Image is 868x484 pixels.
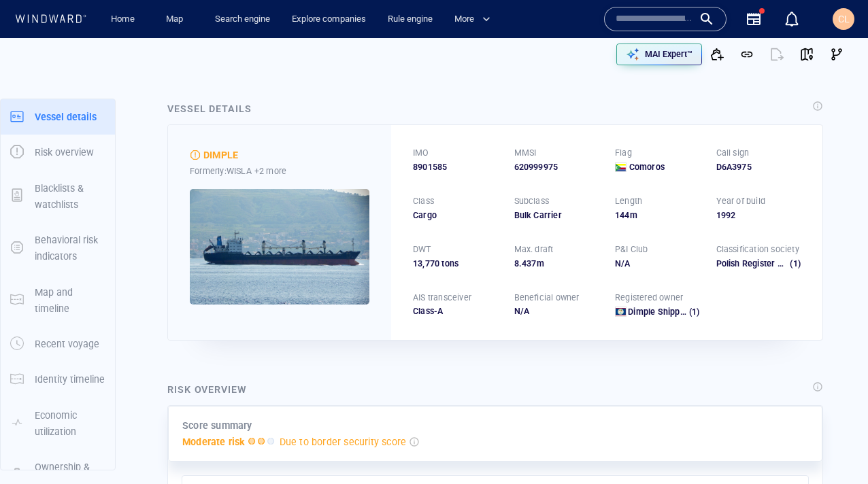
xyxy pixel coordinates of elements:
span: 437 [522,258,537,269]
p: Vessel details [35,109,97,125]
button: Visual Link Analysis [822,39,852,69]
span: (1) [788,258,801,270]
span: N/A [514,306,530,316]
div: Moderate risk due to smuggling related indicators [190,150,201,160]
p: Call sign [716,147,750,159]
span: 8901585 [413,161,447,173]
a: Search engine [210,7,276,31]
div: 1992 [716,209,801,222]
a: Vessel details [1,109,115,122]
button: Risk overview [1,135,115,170]
p: Behavioral risk indicators [35,232,105,265]
p: Due to border security score [280,434,407,450]
span: Class-A [413,306,443,316]
p: +2 more [254,164,286,178]
div: D6A3975 [716,161,801,173]
span: (1) [687,306,700,318]
button: Blacklists & watchlists [1,171,115,223]
p: Registered owner [615,292,683,304]
span: 144 [615,210,630,220]
span: 8 [514,258,519,269]
p: P&I Club [615,243,648,256]
p: Beneficial owner [514,292,580,304]
p: MMSI [514,147,537,159]
p: Blacklists & watchlists [35,180,105,213]
button: Behavioral risk indicators [1,222,115,275]
p: Classification society [716,243,799,256]
button: Vessel details [1,99,115,135]
a: Explore companies [286,7,371,31]
span: CL [838,14,850,24]
p: Identity timeline [35,371,105,387]
div: DIMPLE [203,147,238,163]
p: Recent voyage [35,336,99,352]
p: Moderate risk [182,434,246,450]
button: Map [155,7,199,31]
a: Identity timeline [1,373,115,385]
a: Home [105,7,140,31]
button: Home [101,7,144,31]
a: Map [161,7,193,31]
span: More [454,12,490,27]
a: Map and timeline [1,293,115,306]
button: More [449,7,502,31]
p: Max. draft [514,243,554,256]
p: Economic utilization [35,407,105,440]
span: Dimple Shipping Co Llc [628,307,718,317]
button: Map and timeline [1,275,115,327]
a: Risk overview [1,145,115,158]
div: 620999975 [514,161,599,173]
a: Dimple Shipping Co Llc (1) [628,306,699,318]
div: N/A [615,258,700,270]
p: Class [413,195,434,207]
p: MAI Expert™ [645,48,692,60]
span: Comoros [629,161,665,173]
p: DWT [413,243,431,256]
div: Risk overview [167,381,247,398]
button: CL [830,5,857,33]
div: 13,770 tons [413,258,498,270]
span: m [630,210,637,220]
a: Blacklists & watchlists [1,189,115,202]
img: 5905c347d548704c81b04438_0 [190,189,369,305]
button: Recent voyage [1,326,115,362]
p: Risk overview [35,144,94,160]
button: MAI Expert™ [616,44,702,65]
button: Get link [732,39,762,69]
iframe: Chat [810,423,858,474]
p: Year of build [716,195,766,207]
p: Flag [615,147,632,159]
a: Recent voyage [1,337,115,350]
div: Formerly: WISLA [190,164,369,178]
button: Identity timeline [1,362,115,397]
span: . [519,258,522,269]
a: Behavioral risk indicators [1,241,115,254]
a: Economic utilization [1,416,115,429]
p: Subclass [514,195,550,207]
p: Map and timeline [35,284,105,317]
div: Notification center [784,11,800,27]
p: AIS transceiver [413,292,471,304]
div: Polish Register of Shipping [716,258,801,270]
span: m [537,258,544,269]
a: Ownership & management [1,468,115,481]
button: View on map [792,39,822,69]
div: Vessel details [167,101,252,117]
p: IMO [413,147,429,159]
div: Polish Register of Shipping [716,258,788,270]
button: Add to vessel list [702,39,732,69]
button: Economic utilization [1,398,115,450]
p: Length [615,195,642,207]
a: Rule engine [382,7,438,31]
div: Cargo [413,209,498,222]
div: Bulk Carrier [514,209,599,222]
p: Score summary [182,417,252,434]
